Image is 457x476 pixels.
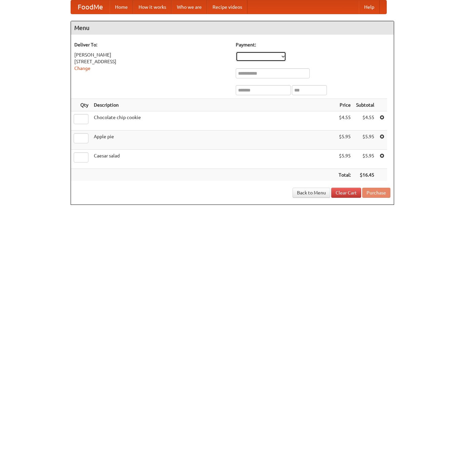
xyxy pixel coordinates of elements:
td: $5.95 [353,131,377,150]
td: Caesar salad [91,150,336,169]
td: $5.95 [336,150,353,169]
a: Recipe videos [207,0,247,14]
td: $4.55 [336,111,353,131]
th: Total: [336,169,353,181]
td: $5.95 [353,150,377,169]
a: Help [359,0,380,14]
button: Purchase [362,188,390,198]
h4: Menu [71,21,394,35]
th: Price [336,99,353,111]
td: $5.95 [336,131,353,150]
td: Chocolate chip cookie [91,111,336,131]
th: $16.45 [353,169,377,181]
a: FoodMe [71,0,110,14]
a: Clear Cart [331,188,361,198]
th: Qty [71,99,91,111]
a: Home [110,0,133,14]
a: Back to Menu [293,188,330,198]
a: Who we are [172,0,207,14]
h5: Payment: [236,41,390,48]
div: [STREET_ADDRESS] [74,58,229,65]
a: How it works [133,0,172,14]
a: Change [74,66,90,71]
div: [PERSON_NAME] [74,51,229,58]
th: Description [91,99,336,111]
td: $4.55 [353,111,377,131]
td: Apple pie [91,131,336,150]
th: Subtotal [353,99,377,111]
h5: Deliver To: [74,41,229,48]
